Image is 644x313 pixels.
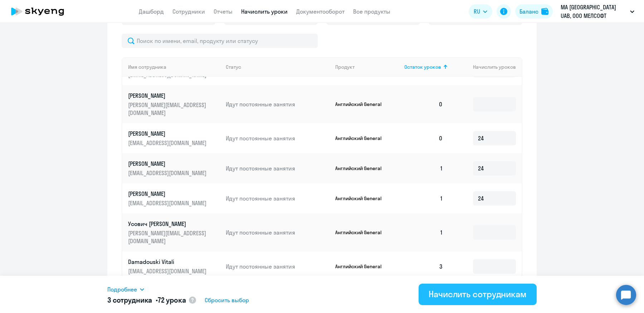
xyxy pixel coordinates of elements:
[226,100,330,108] p: Идут постоянные занятия
[139,8,164,15] a: Дашборд
[469,4,492,19] button: RU
[353,8,390,15] a: Все продукты
[128,190,208,198] p: [PERSON_NAME]
[335,64,355,70] div: Продукт
[519,7,538,16] div: Баланс
[335,263,389,270] p: Английский General
[128,160,220,177] a: [PERSON_NAME][EMAIL_ADDRESS][DOMAIN_NAME]
[335,165,389,172] p: Английский General
[128,190,220,207] a: [PERSON_NAME][EMAIL_ADDRESS][DOMAIN_NAME]
[541,8,548,15] img: balance
[449,57,522,77] th: Начислить уроков
[419,284,537,305] button: Начислить сотрудникам
[404,64,449,70] div: Остаток уроков
[399,85,449,123] td: 0
[226,263,330,270] p: Идут постоянные занятия
[399,213,449,251] td: 1
[128,258,208,266] p: Damadouski Vitali
[226,164,330,172] p: Идут постоянные занятия
[399,183,449,213] td: 1
[399,251,449,281] td: 3
[335,135,389,141] p: Английский General
[296,8,345,15] a: Документооборот
[128,64,166,70] div: Имя сотрудника
[399,123,449,153] td: 0
[241,8,288,15] a: Начислить уроки
[128,92,220,117] a: [PERSON_NAME][PERSON_NAME][EMAIL_ADDRESS][DOMAIN_NAME]
[158,295,186,304] span: 72 урока
[128,229,208,245] p: [PERSON_NAME][EMAIL_ADDRESS][DOMAIN_NAME]
[474,7,480,16] span: RU
[557,3,638,20] button: MA [GEOGRAPHIC_DATA] UAB, ООО МЕЛСОФТ
[128,130,220,147] a: [PERSON_NAME][EMAIL_ADDRESS][DOMAIN_NAME]
[107,285,137,294] span: Подробнее
[226,134,330,142] p: Идут постоянные занятия
[399,153,449,183] td: 1
[515,4,553,19] button: Балансbalance
[128,220,220,245] a: Усович [PERSON_NAME][PERSON_NAME][EMAIL_ADDRESS][DOMAIN_NAME]
[561,3,627,20] p: MA [GEOGRAPHIC_DATA] UAB, ООО МЕЛСОФТ
[122,34,318,48] input: Поиск по имени, email, продукту или статусу
[128,160,208,168] p: [PERSON_NAME]
[226,64,330,70] div: Статус
[205,296,249,304] span: Сбросить выбор
[128,199,208,207] p: [EMAIL_ADDRESS][DOMAIN_NAME]
[128,101,208,117] p: [PERSON_NAME][EMAIL_ADDRESS][DOMAIN_NAME]
[172,8,205,15] a: Сотрудники
[226,194,330,202] p: Идут постоянные занятия
[335,229,389,236] p: Английский General
[107,295,186,305] h5: 3 сотрудника •
[214,8,233,15] a: Отчеты
[404,64,441,70] span: Остаток уроков
[128,92,208,100] p: [PERSON_NAME]
[226,228,330,236] p: Идут постоянные занятия
[226,64,241,70] div: Статус
[335,195,389,202] p: Английский General
[128,130,208,138] p: [PERSON_NAME]
[335,64,399,70] div: Продукт
[128,169,208,177] p: [EMAIL_ADDRESS][DOMAIN_NAME]
[128,64,220,70] div: Имя сотрудника
[128,139,208,147] p: [EMAIL_ADDRESS][DOMAIN_NAME]
[128,258,220,275] a: Damadouski Vitali[EMAIL_ADDRESS][DOMAIN_NAME]
[128,220,208,228] p: Усович [PERSON_NAME]
[335,101,389,107] p: Английский General
[128,267,208,275] p: [EMAIL_ADDRESS][DOMAIN_NAME]
[429,288,527,300] div: Начислить сотрудникам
